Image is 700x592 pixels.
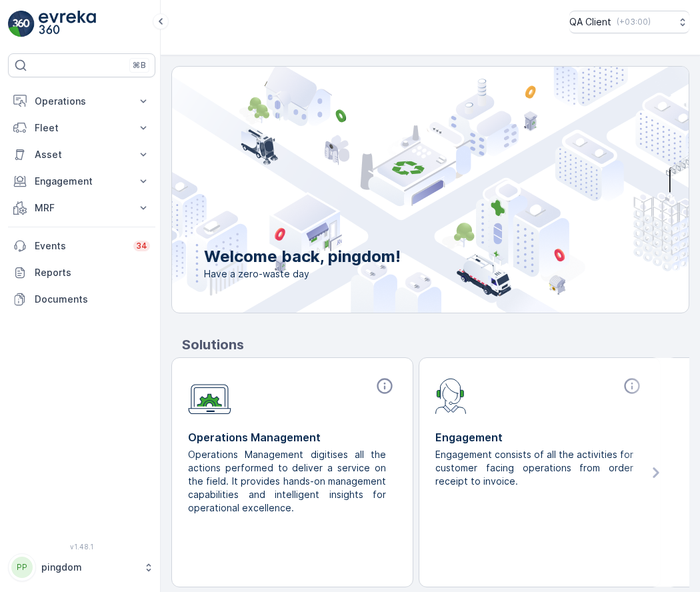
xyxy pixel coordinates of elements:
[8,543,155,551] span: v 1.48.1
[112,67,689,313] img: city illustration
[35,293,150,306] p: Documents
[39,11,96,37] img: logo_light-DOdMpM7g.png
[35,175,129,188] p: Engagement
[188,377,231,415] img: module-icon
[435,448,633,488] p: Engagement consists of all the activities for customer facing operations from order receipt to in...
[435,377,467,414] img: module-icon
[8,168,155,195] button: Engagement
[35,95,129,108] p: Operations
[8,553,155,581] button: PPpingdom
[188,429,397,445] p: Operations Management
[569,11,689,33] button: QA Client(+03:00)
[182,335,689,355] p: Solutions
[8,195,155,221] button: MRF
[8,115,155,141] button: Fleet
[8,259,155,286] a: Reports
[569,15,611,29] p: QA Client
[8,141,155,168] button: Asset
[8,233,155,259] a: Events34
[617,17,651,27] p: ( +03:00 )
[188,448,386,515] p: Operations Management digitises all the actions performed to deliver a service on the field. It p...
[8,286,155,313] a: Documents
[35,121,129,135] p: Fleet
[41,561,137,574] p: pingdom
[8,11,35,37] img: logo
[11,557,33,578] div: PP
[8,88,155,115] button: Operations
[35,148,129,161] p: Asset
[204,267,401,281] span: Have a zero-waste day
[35,266,150,279] p: Reports
[35,201,129,215] p: MRF
[204,246,401,267] p: Welcome back, pingdom!
[435,429,644,445] p: Engagement
[133,60,146,71] p: ⌘B
[136,241,147,251] p: 34
[35,239,125,253] p: Events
